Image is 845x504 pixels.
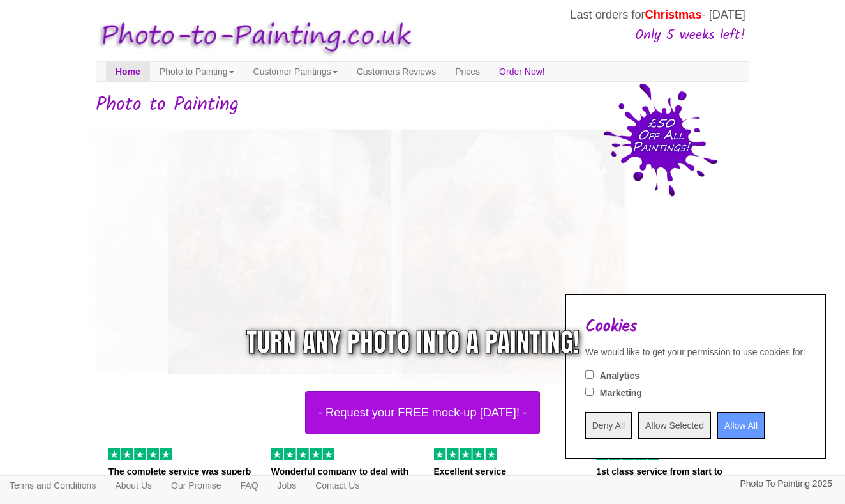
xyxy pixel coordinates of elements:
a: About Us [105,476,161,495]
p: 1st class service from start to finish… [596,464,740,495]
p: The complete service was superb from… [108,464,252,495]
label: Analytics [600,369,639,382]
p: Wonderful company to deal with [271,464,415,480]
h1: Photo to Painting [96,95,749,116]
img: 5 of out 5 stars [434,448,497,460]
img: 5 of out 5 stars [108,448,172,460]
h2: Cookies [585,317,805,336]
label: Marketing [600,386,642,399]
a: FAQ [231,476,268,495]
img: 50 pound price drop [603,83,718,197]
img: Oil painting of a dog [86,119,565,385]
div: Turn any photo into a painting! [246,323,580,362]
a: Home [106,62,150,81]
a: Contact Us [306,476,369,495]
h3: Only 5 weeks left! [419,28,745,43]
img: 5 of out 5 stars [271,448,334,460]
input: Allow All [717,412,765,439]
a: Photo to Painting [150,62,244,81]
span: Christmas [645,8,702,21]
input: Allow Selected [638,412,711,439]
a: Order Now! [490,62,555,81]
span: Last orders for - [DATE] [570,8,745,21]
button: - Request your FREE mock-up [DATE]! - [305,391,540,434]
a: Customers Reviews [347,62,445,81]
p: Excellent service [434,464,578,480]
input: Deny All [585,412,632,439]
img: monty-small.jpg [157,119,636,385]
a: Our Promise [161,476,231,495]
a: Jobs [268,476,306,495]
img: Photo to Painting [89,12,416,61]
a: Prices [445,62,490,81]
a: Customer Paintings [244,62,347,81]
p: Photo To Painting 2025 [740,476,832,492]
